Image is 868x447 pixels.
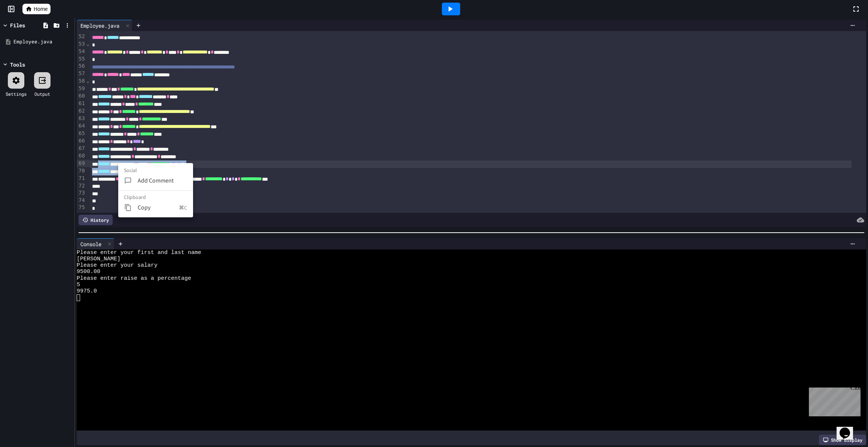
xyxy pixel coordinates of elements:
span: Copy [138,203,179,212]
li: Clipboard [124,194,193,201]
div: Chat with us now!Close [3,3,52,48]
iframe: chat widget [806,385,861,416]
iframe: chat widget [837,417,861,440]
span: Add Comment [138,176,187,185]
p: ⌘C [179,204,187,211]
li: Social [124,167,193,174]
